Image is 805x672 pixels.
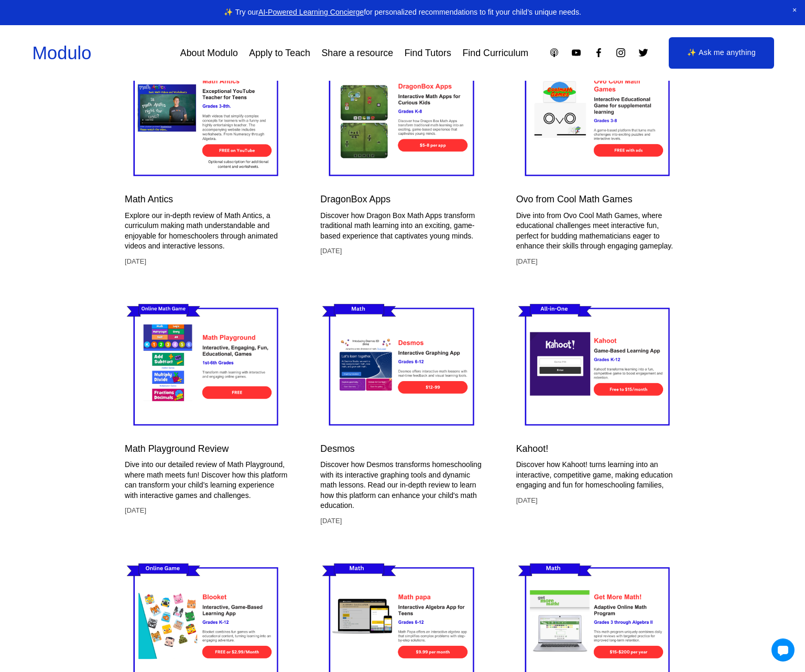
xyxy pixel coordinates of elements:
img: Ovo from Cool Math Games [516,49,680,186]
img: Math Playground Review [125,298,289,435]
img: Math Antics [125,49,289,186]
a: Math Playground Review [125,443,229,454]
a: ✨ Ask me anything [669,37,774,68]
p: Dive into from Ovo Cool Math Games, where educational challenges meet interactive fun, perfect fo... [516,211,680,252]
a: Twitter [638,47,649,58]
a: Instagram [615,47,626,58]
a: Apple Podcasts [549,47,560,58]
a: Math Antics [125,194,173,204]
time: [DATE] [125,257,146,266]
a: About Modulo [180,44,238,62]
a: Apply to Teach [249,44,310,62]
a: Facebook [593,47,604,58]
a: Desmos [320,443,354,454]
a: AI-Powered Learning Concierge [258,8,364,16]
a: Share a resource [321,44,393,62]
time: [DATE] [320,516,342,526]
a: Kahoot! [516,443,548,454]
time: [DATE] [320,246,342,256]
time: [DATE] [125,506,146,515]
p: Discover how Kahoot! turns learning into an interactive, competitive game, making education engag... [516,460,680,491]
a: DragonBox Apps [320,194,390,204]
img: Desmos [320,298,484,435]
a: Find Tutors [405,44,451,62]
a: Modulo [32,43,91,63]
a: YouTube [571,47,582,58]
time: [DATE] [516,257,538,266]
a: Find Curriculum [462,44,528,62]
img: Kahoot! [516,298,680,435]
p: Explore our in-depth review of Math Antics, a curriculum making math understandable and enjoyable... [125,211,289,252]
a: Ovo from Cool Math Games [516,194,633,204]
p: Dive into our detailed review of Math Playground, where math meets fun! Discover how this platfor... [125,460,289,501]
p: Discover how Desmos transforms homeschooling with its interactive graphing tools and dynamic math... [320,460,484,511]
time: [DATE] [516,496,538,505]
p: Discover how Dragon Box Math Apps transform traditional math learning into an exciting, game-base... [320,211,484,242]
img: DragonBox Apps [320,49,484,186]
